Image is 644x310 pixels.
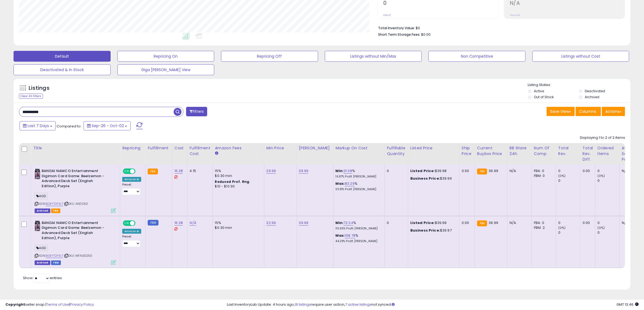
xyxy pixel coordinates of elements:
span: Columns [579,109,596,114]
span: | SKU: AGD250 [64,202,88,206]
button: Last 7 Days [19,121,56,130]
span: Compared to: [57,124,81,129]
label: Active [534,89,544,93]
button: Default [14,51,111,62]
b: Reduced Prof. Rng. [215,179,250,184]
a: 29.99 [266,168,276,174]
small: Prev: N/A [510,14,520,17]
span: | SKU: MFAGD250 [64,253,93,258]
span: Sep-26 - Oct-02 [92,123,124,128]
div: 0.00 [462,220,471,225]
div: 0.00 [583,169,591,173]
div: Fulfillable Quantity [387,145,406,157]
span: Show: entries [23,275,62,281]
small: (0%) [558,226,566,230]
div: Last InventoryLab Update: 4 hours ago, require user action, not synced. [227,302,639,307]
small: Prev: 0 [383,14,391,17]
p: 35.65% Profit [PERSON_NAME] [336,227,381,230]
div: FBA: 0 [534,220,552,225]
span: $0.00 [421,32,431,37]
span: AGD [35,245,48,251]
div: N/A [622,169,640,173]
div: BB Share 24h. [510,145,529,157]
small: FBA [477,169,487,174]
button: Repricing Off [221,51,318,62]
a: 31.08 [344,168,352,174]
button: Non Competitive [428,51,526,62]
div: ASIN: [35,169,116,212]
label: Archived [585,95,600,99]
th: The percentage added to the cost of goods (COGS) that forms the calculator for Min & Max prices. [333,143,385,164]
div: 0 [558,230,580,235]
a: Privacy Policy [70,302,94,307]
div: Preset: [122,235,141,247]
a: 32.99 [266,220,276,226]
span: Listings that have been deleted from Seller Central [35,209,50,213]
span: ON [123,221,130,225]
h5: Listings [29,84,49,92]
div: N/A [622,220,640,225]
img: 51tccFymWDL._SL40_.jpg [35,169,40,179]
div: $0.30 min [215,225,260,230]
div: 0 [387,220,404,225]
b: Business Price: [410,228,440,233]
div: 0.00 [583,220,591,225]
div: Total Rev. Diff. [583,145,593,162]
span: FBM [51,260,61,265]
div: 0 [597,169,619,173]
div: Preset: [122,183,141,195]
div: ASIN: [35,220,116,264]
li: $0 [378,24,621,31]
div: $39.96 [410,176,455,181]
a: 16 listings [295,302,311,307]
div: seller snap | | [5,302,94,307]
a: 108.78 [345,233,355,238]
div: Min Price [266,145,294,151]
div: $39.97 [410,228,455,233]
button: Sep-26 - Oct-02 [84,121,131,130]
div: 15% [215,169,260,173]
b: Listed Price: [410,168,435,173]
button: Repricing On [117,51,214,62]
div: 0 [558,220,580,225]
div: [PERSON_NAME] [299,145,331,151]
a: N/A [190,220,196,226]
div: Markup on Cost [336,145,382,151]
label: Out of Stock [534,95,554,99]
div: Title [33,145,118,151]
div: Avg Selling Price [622,145,642,162]
button: Columns [576,107,601,116]
div: Amazon Fees [215,145,262,151]
a: 16.28 [174,168,183,174]
div: Clear All Filters [19,94,43,99]
a: 39.99 [299,168,309,174]
span: Listings that have been deleted from Seller Central [35,260,50,265]
button: Listings without Cost [532,51,629,62]
a: 72.24 [344,220,353,226]
div: $10 - $10.90 [215,184,260,189]
div: Displaying 1 to 2 of 2 items [580,135,625,140]
span: ON [123,169,130,174]
div: 0 [558,178,580,183]
span: OFF [135,221,143,225]
b: Listed Price: [410,220,435,225]
span: Last 7 Days [28,123,49,128]
span: 2025-10-10 13:46 GMT [616,302,639,307]
p: Listing States: [528,83,630,88]
small: FBA [477,220,487,226]
b: Total Inventory Value: [378,26,415,30]
div: FBA: 0 [534,169,552,173]
b: Min: [336,220,344,225]
a: 39.99 [299,220,309,226]
img: 51tccFymWDL._SL40_.jpg [35,220,40,231]
div: $0.30 min [215,173,260,178]
p: 44.29% Profit [PERSON_NAME] [336,239,381,243]
div: FBM: 2 [534,225,552,230]
a: Terms of Use [46,302,69,307]
small: (0%) [597,226,605,230]
div: % [336,220,381,230]
b: BANDAI NAMCO Entertainment Digimon Card Game: Beelzemon - Advanced Deck Set (English Edition), Pu... [42,169,107,190]
button: Listings without Min/Max [325,51,422,62]
small: (0%) [597,174,605,178]
div: 4.15 [190,169,209,173]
